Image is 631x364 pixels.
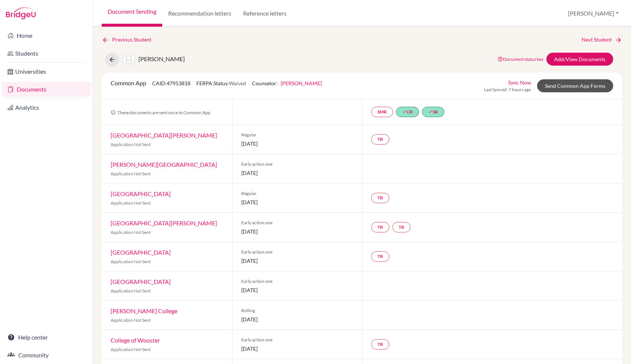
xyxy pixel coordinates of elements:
[111,171,151,176] span: Application Not Sent
[241,337,353,343] span: Early action one
[111,161,217,168] a: [PERSON_NAME][GEOGRAPHIC_DATA]
[1,46,91,61] a: Students
[111,288,151,294] span: Application Not Sent
[371,251,389,262] a: TR
[241,169,353,177] span: [DATE]
[241,190,353,197] span: Regular
[6,7,36,19] img: Bridge-U
[396,107,419,117] a: doneCR
[241,132,353,138] span: Regular
[111,219,217,226] a: [GEOGRAPHIC_DATA][PERSON_NAME]
[484,86,531,93] span: Last Synced: 7 hours ago
[281,80,322,86] a: [PERSON_NAME]
[111,132,217,139] a: [GEOGRAPHIC_DATA][PERSON_NAME]
[241,345,353,353] span: [DATE]
[1,28,91,43] a: Home
[392,222,411,232] a: TR
[497,56,543,62] a: Document status key
[111,79,146,86] span: Common App
[371,193,389,203] a: TR
[582,36,622,44] a: Next Student
[371,134,389,145] a: TR
[241,278,353,285] span: Early action one
[252,80,322,86] span: Counselor:
[111,142,151,147] span: Application Not Sent
[111,347,151,352] span: Application Not Sent
[371,339,389,350] a: TR
[241,219,353,226] span: Early action one
[537,79,613,92] a: Send Common App Forms
[241,228,353,235] span: [DATE]
[565,6,622,20] button: [PERSON_NAME]
[138,55,185,62] span: [PERSON_NAME]
[1,64,91,79] a: Universities
[402,109,407,114] i: done
[229,80,246,86] span: Waived
[102,36,157,44] a: Previous Student
[111,110,210,115] span: These documents are sent once to Common App
[371,222,389,232] a: TR
[111,190,171,197] a: [GEOGRAPHIC_DATA]
[241,161,353,168] span: Early action one
[241,286,353,294] span: [DATE]
[1,100,91,115] a: Analytics
[111,278,171,285] a: [GEOGRAPHIC_DATA]
[241,257,353,265] span: [DATE]
[152,80,190,86] span: CAID: 47953818
[508,79,531,86] a: Sync Now
[111,249,171,256] a: [GEOGRAPHIC_DATA]
[1,330,91,345] a: Help center
[241,140,353,148] span: [DATE]
[371,107,393,117] a: SMR
[241,307,353,314] span: Rolling
[1,82,91,97] a: Documents
[241,249,353,255] span: Early action one
[546,53,613,66] a: Add/View Documents
[111,259,151,264] span: Application Not Sent
[111,229,151,235] span: Application Not Sent
[428,109,433,114] i: done
[241,198,353,206] span: [DATE]
[111,200,151,206] span: Application Not Sent
[111,317,151,323] span: Application Not Sent
[241,315,353,323] span: [DATE]
[1,348,91,363] a: Community
[111,337,160,344] a: College of Wooster
[422,107,444,117] a: doneSR
[111,307,177,314] a: [PERSON_NAME] College
[196,80,246,86] span: FERPA Status:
